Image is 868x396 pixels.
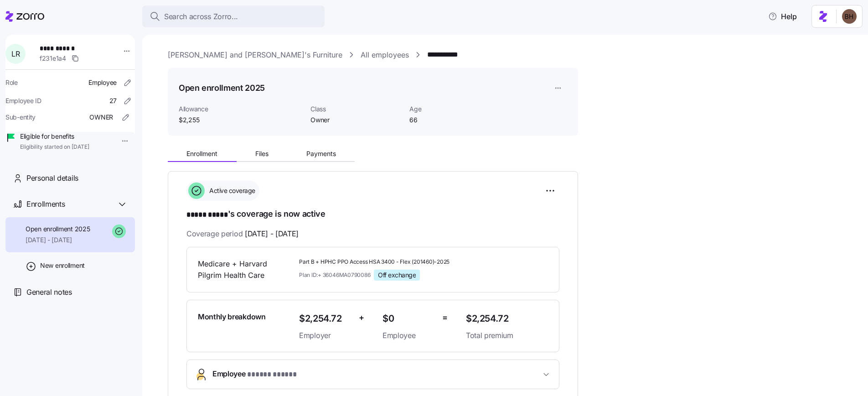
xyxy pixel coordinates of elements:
span: Eligibility started on [DATE] [20,143,89,151]
span: Allowance [179,104,303,114]
span: General notes [26,287,72,298]
span: f231e1a4 [40,54,66,63]
span: Help [768,11,797,22]
span: $2,254.72 [466,311,548,326]
span: Coverage period [186,228,299,240]
span: Employee [212,368,296,380]
span: Role [5,78,18,87]
span: $0 [382,311,435,326]
span: Employee ID [5,96,41,105]
span: + [359,311,364,324]
span: Enrollments [26,198,65,210]
span: Off exchange [378,271,416,279]
span: Search across Zorro... [164,11,238,22]
span: = [442,311,448,324]
span: $2,255 [179,115,303,125]
span: 27 [109,96,117,105]
span: Medicare + Harvard Pilgrim Health Care [198,258,292,281]
a: [PERSON_NAME] and [PERSON_NAME]'s Furniture [168,49,342,61]
span: [DATE] - [DATE] [26,235,90,245]
span: Files [255,151,269,157]
span: Age [409,104,501,114]
button: Search across Zorro... [142,5,325,27]
span: Employee [88,78,117,87]
span: Employee [382,330,435,341]
h1: Open enrollment 2025 [179,82,265,94]
span: Enrollment [186,151,217,157]
span: Personal details [26,172,78,184]
span: Open enrollment 2025 [26,224,90,234]
span: Payments [306,151,336,157]
span: Plan ID: + 36046MA0790086 [299,271,370,279]
img: c3c218ad70e66eeb89914ccc98a2927c [842,9,857,24]
span: L R [11,50,20,57]
span: OWNER [89,113,113,122]
span: Total premium [466,330,548,341]
span: 66 [409,115,501,125]
span: $2,254.72 [299,311,351,326]
span: New enrollment [40,261,85,270]
button: Help [761,7,804,26]
span: Active coverage [207,186,255,195]
span: Employer [299,330,351,341]
h1: 's coverage is now active [186,208,559,221]
a: All employees [361,49,409,61]
span: [DATE] - [DATE] [245,228,299,240]
span: Eligible for benefits [20,132,89,141]
span: Owner [310,115,402,125]
span: Class [310,104,402,114]
span: Part B + HPHC PPO Access HSA 3400 - Flex (201460)-2025 [299,258,459,266]
span: Monthly breakdown [198,311,266,323]
span: Sub-entity [5,113,36,122]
